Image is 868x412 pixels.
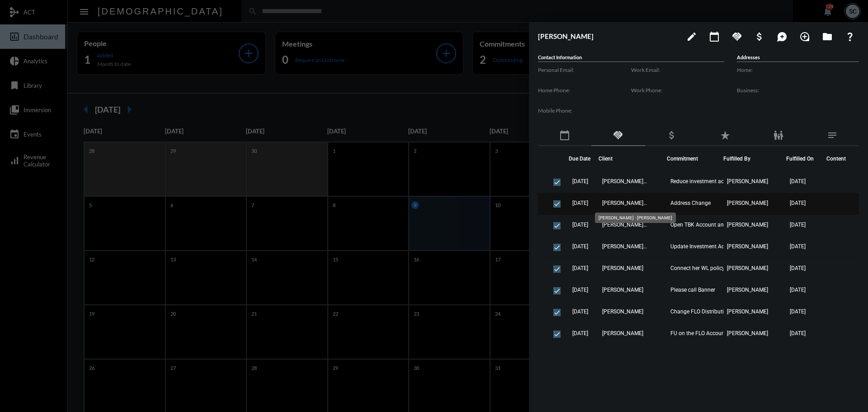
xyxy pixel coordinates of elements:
div: [PERSON_NAME] - [PERSON_NAME] [595,213,676,223]
mat-icon: maps_ugc [777,31,788,42]
span: [PERSON_NAME] [727,222,768,228]
label: Home: [737,66,859,73]
th: Client [599,146,667,171]
span: Connect her WL policy to LBS [670,265,741,271]
th: Commitment [667,146,723,171]
span: Change FLO Distribution [670,308,730,315]
span: [DATE] [572,200,588,206]
span: Guardian DI - Follow up with client on med q's [670,352,761,358]
span: [DATE] [790,308,806,315]
button: Add Commitment [728,27,746,45]
span: Please call Banner [670,287,715,293]
label: Work Phone: [631,87,724,94]
label: Home Phone: [538,87,631,94]
span: [DATE] [790,243,806,250]
span: [PERSON_NAME] [727,308,768,315]
span: [PERSON_NAME] [727,200,768,206]
span: [PERSON_NAME] [602,287,643,293]
span: [DATE] [790,330,806,336]
span: [DATE] [572,178,588,185]
span: [PERSON_NAME] [602,352,643,358]
span: [DATE] [790,352,806,358]
label: Business: [737,87,859,94]
span: [PERSON_NAME] [602,308,643,315]
h5: Addresses [737,54,859,62]
button: edit person [683,27,701,45]
mat-icon: attach_money [666,130,677,141]
span: [DATE] [572,308,588,315]
mat-icon: calendar_today [559,130,570,141]
h5: Contact Information [538,54,724,62]
span: Update Investment Account Drips [670,243,752,250]
span: Reduce investment account contributions [670,178,761,185]
span: FU on the FLO Account link you sent them [DATE][DATE] [670,330,761,336]
button: Add Mention [773,27,791,45]
th: Fulfilled By [723,146,786,171]
mat-icon: star_rate [720,130,731,141]
span: Address Change [670,200,711,206]
mat-icon: loupe [799,31,810,42]
mat-icon: calendar_today [709,31,720,42]
button: Add meeting [705,27,723,45]
span: [DATE] [790,200,806,206]
span: [DATE] [572,352,588,358]
span: [DATE] [572,243,588,250]
span: [PERSON_NAME] [602,265,643,271]
span: [DATE] [790,178,806,185]
span: [PERSON_NAME] [727,178,768,185]
span: [DATE] [572,222,588,228]
th: Due Date [569,146,599,171]
mat-icon: folder [822,31,833,42]
span: [DATE] [790,287,806,293]
span: [PERSON_NAME] - [PERSON_NAME] [602,200,647,206]
mat-icon: family_restroom [773,130,784,141]
h3: [PERSON_NAME] [538,32,678,40]
mat-icon: notes [827,130,838,141]
span: [DATE] [572,330,588,336]
span: [DATE] [572,287,588,293]
span: [PERSON_NAME] [727,330,768,336]
span: Open TBK Account and update distribution amounts [670,222,761,228]
button: Add Business [750,27,769,45]
th: Content [822,146,859,171]
span: [PERSON_NAME] [602,330,643,336]
span: [DATE] [790,222,806,228]
th: Fulfilled On [786,146,822,171]
label: Mobile Phone: [538,107,631,114]
span: [PERSON_NAME] [727,287,768,293]
mat-icon: attach_money [754,31,765,42]
span: [DATE] [790,265,806,271]
mat-icon: question_mark [844,31,855,42]
span: [PERSON_NAME] [727,265,768,271]
mat-icon: handshake [731,31,742,42]
button: What If? [841,27,859,45]
button: Add Introduction [796,27,814,45]
span: [PERSON_NAME] - [PERSON_NAME] [602,243,647,250]
label: Work Email: [631,66,724,73]
span: [DATE] [572,265,588,271]
mat-icon: edit [686,31,697,42]
span: [PERSON_NAME] [727,352,768,358]
span: [PERSON_NAME] [727,243,768,250]
mat-icon: handshake [613,130,623,141]
label: Personal Email: [538,66,631,73]
button: Archives [818,27,836,45]
span: [PERSON_NAME] - [PERSON_NAME] [602,178,647,185]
